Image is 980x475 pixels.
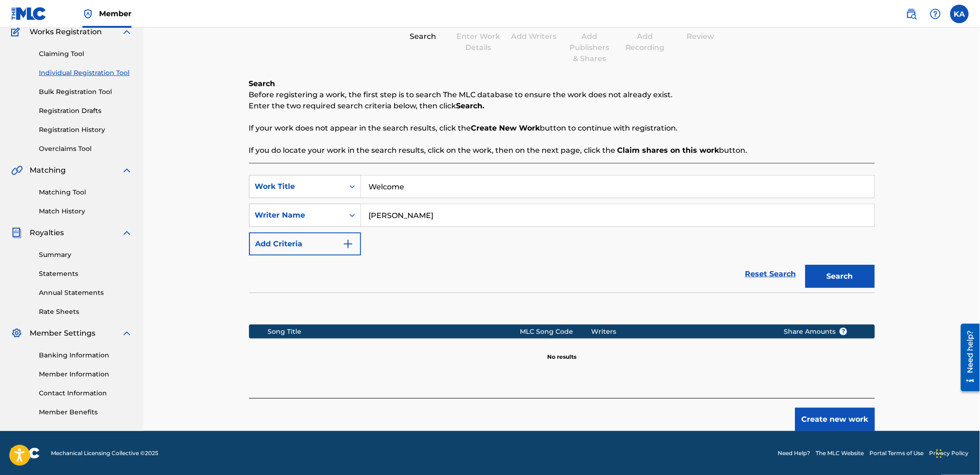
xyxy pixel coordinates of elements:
a: The MLC Website [816,449,864,457]
div: Song Title [268,327,520,337]
a: Matching Tool [39,187,132,197]
a: Portal Terms of Use [870,449,924,457]
span: Matching [30,165,66,176]
div: MLC Song Code [520,327,591,337]
span: Mechanical Licensing Collective © 2025 [51,449,158,457]
div: Drag [936,440,942,468]
img: logo [11,448,40,459]
div: Enter Work Details [456,31,502,53]
a: Reset Search [741,264,801,284]
a: Overclaims Tool [39,144,132,154]
a: Annual Statements [39,288,132,298]
a: Privacy Policy [930,449,969,457]
div: Add Writers [511,31,557,42]
img: Matching [11,165,23,176]
a: Need Help? [778,449,811,457]
iframe: Resource Center [954,320,980,394]
p: If you do locate your work in the search results, click on the work, then on the next page, click... [249,145,875,156]
a: Member Information [39,369,132,379]
img: Top Rightsholder [82,8,94,19]
a: Registration History [39,125,132,135]
img: expand [121,328,132,339]
a: Member Benefits [39,407,132,417]
a: Claiming Tool [39,49,132,59]
a: Registration Drafts [39,106,132,116]
strong: Search. [456,101,485,110]
a: Banking Information [39,350,132,360]
div: Search [400,31,446,42]
p: No results [547,342,576,361]
span: Member [99,8,131,19]
img: expand [121,165,132,176]
div: Writers [591,327,769,337]
div: Writer Name [255,210,338,221]
a: Contact Information [39,388,132,398]
button: Add Criteria [249,232,361,256]
img: 9d2ae6d4665cec9f34b9.svg [343,238,354,250]
button: Search [805,265,875,288]
a: Summary [39,250,132,260]
img: MLC Logo [11,7,47,20]
div: Help [926,5,945,23]
img: help [930,8,941,19]
div: User Menu [950,5,969,23]
div: Review [678,31,724,42]
img: expand [121,227,132,238]
div: Work Title [255,181,338,192]
strong: Create New Work [471,124,540,132]
a: Statements [39,269,132,279]
p: Enter the two required search criteria below, then click [249,100,875,112]
b: Search [249,79,275,88]
img: expand [121,26,132,37]
img: search [906,8,917,19]
button: Create new work [795,408,875,431]
img: Member Settings [11,328,22,339]
a: Individual Registration Tool [39,68,132,78]
form: Search Form [249,175,875,293]
span: Member Settings [30,328,95,339]
span: Share Amounts [784,327,848,337]
a: Public Search [902,5,921,23]
a: Rate Sheets [39,307,132,317]
p: Before registering a work, the first step is to search The MLC database to ensure the work does n... [249,89,875,100]
span: Works Registration [30,26,102,37]
iframe: Chat Widget [934,431,980,475]
span: Royalties [30,227,64,238]
div: Add Recording [622,31,668,53]
img: Works Registration [11,26,23,37]
strong: Claim shares on this work [618,146,719,155]
img: Royalties [11,227,22,238]
div: Add Publishers & Shares [567,31,613,64]
a: Bulk Registration Tool [39,87,132,97]
p: If your work does not appear in the search results, click the button to continue with registration. [249,123,875,134]
a: Match History [39,206,132,216]
span: ? [840,328,847,335]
